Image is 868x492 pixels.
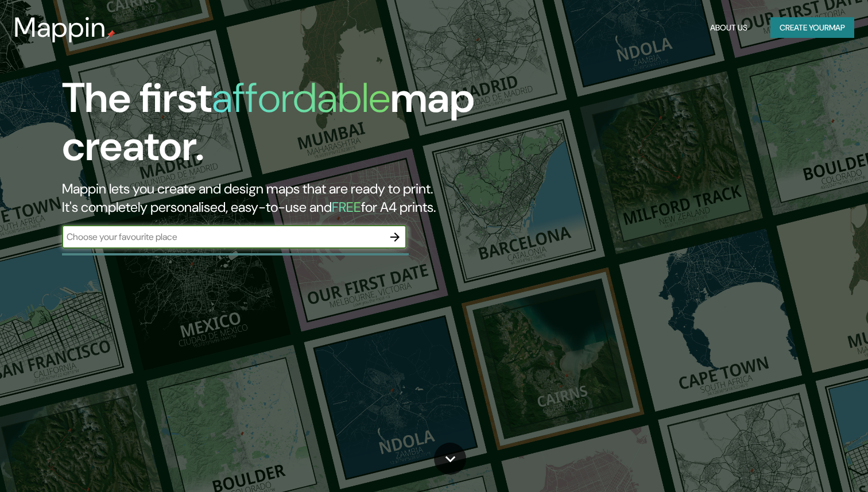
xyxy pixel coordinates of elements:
[106,30,115,39] img: mappin-pin
[14,11,106,44] h3: Mappin
[62,180,496,216] h2: Mappin lets you create and design maps that are ready to print. It's completely personalised, eas...
[770,17,854,38] button: Create yourmap
[62,230,383,243] input: Choose your favourite place
[62,74,496,180] h1: The first map creator.
[332,198,361,216] h5: FREE
[706,17,752,38] button: About Us
[212,71,390,125] h1: affordable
